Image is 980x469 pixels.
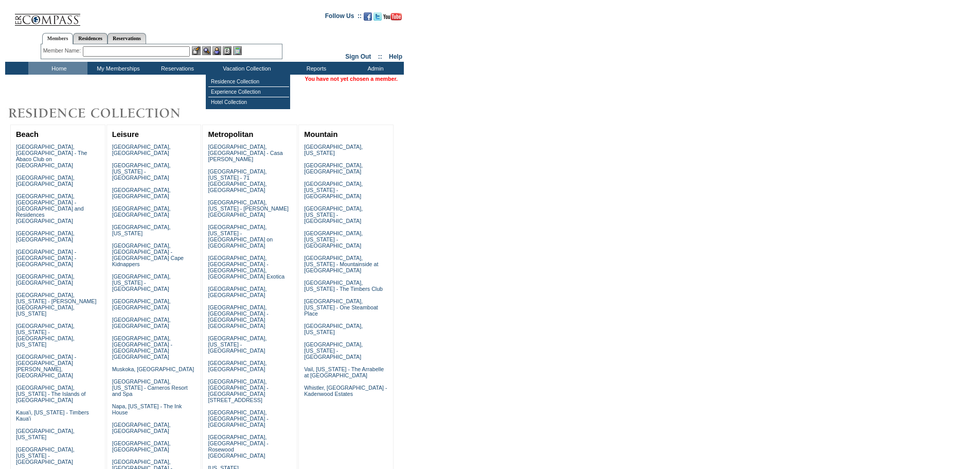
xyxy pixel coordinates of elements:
[28,62,87,75] td: Home
[304,280,383,292] a: [GEOGRAPHIC_DATA], [US_STATE] - The Timbers Club
[112,187,171,199] a: [GEOGRAPHIC_DATA], [GEOGRAPHIC_DATA]
[16,446,75,465] a: [GEOGRAPHIC_DATA], [US_STATE] - [GEOGRAPHIC_DATA]
[304,205,363,224] a: [GEOGRAPHIC_DATA], [US_STATE] - [GEOGRAPHIC_DATA]
[112,144,171,156] a: [GEOGRAPHIC_DATA], [GEOGRAPHIC_DATA]
[325,11,362,24] td: Follow Us ::
[108,33,146,44] a: Reservations
[389,53,402,60] a: Help
[304,144,363,156] a: [GEOGRAPHIC_DATA], [US_STATE]
[208,77,289,87] td: Residence Collection
[16,175,75,187] a: [GEOGRAPHIC_DATA], [GEOGRAPHIC_DATA]
[112,335,172,360] a: [GEOGRAPHIC_DATA], [GEOGRAPHIC_DATA] - [GEOGRAPHIC_DATA] [GEOGRAPHIC_DATA]
[16,230,75,242] a: [GEOGRAPHIC_DATA], [GEOGRAPHIC_DATA]
[208,144,282,162] a: [GEOGRAPHIC_DATA], [GEOGRAPHIC_DATA] - Casa [PERSON_NAME]
[112,403,182,415] a: Napa, [US_STATE] - The Ink House
[192,46,201,55] img: b_edit.gif
[233,46,242,55] img: b_calculator.gif
[16,385,86,403] a: [GEOGRAPHIC_DATA], [US_STATE] - The Islands of [GEOGRAPHIC_DATA]
[208,255,284,280] a: [GEOGRAPHIC_DATA], [GEOGRAPHIC_DATA] - [GEOGRAPHIC_DATA], [GEOGRAPHIC_DATA] Exotica
[383,15,402,22] a: Subscribe to our YouTube Channel
[208,130,253,138] a: Metropolitan
[42,33,74,44] a: Members
[364,15,372,22] a: Become our fan on Facebook
[87,62,147,75] td: My Memberships
[212,46,221,55] img: Impersonate
[208,168,266,193] a: [GEOGRAPHIC_DATA], [US_STATE] - 71 [GEOGRAPHIC_DATA], [GEOGRAPHIC_DATA]
[112,317,171,329] a: [GEOGRAPHIC_DATA], [GEOGRAPHIC_DATA]
[112,130,139,138] a: Leisure
[147,62,206,75] td: Reservations
[304,230,363,249] a: [GEOGRAPHIC_DATA], [US_STATE] - [GEOGRAPHIC_DATA]
[112,298,171,310] a: [GEOGRAPHIC_DATA], [GEOGRAPHIC_DATA]
[112,205,171,218] a: [GEOGRAPHIC_DATA], [GEOGRAPHIC_DATA]
[16,273,75,286] a: [GEOGRAPHIC_DATA], [GEOGRAPHIC_DATA]
[112,440,171,453] a: [GEOGRAPHIC_DATA], [GEOGRAPHIC_DATA]
[202,46,211,55] img: View
[223,46,231,55] img: Reservations
[208,224,273,249] a: [GEOGRAPHIC_DATA], [US_STATE] - [GEOGRAPHIC_DATA] on [GEOGRAPHIC_DATA]
[208,286,266,298] a: [GEOGRAPHIC_DATA], [GEOGRAPHIC_DATA]
[304,130,337,138] a: Mountain
[112,422,171,434] a: [GEOGRAPHIC_DATA], [GEOGRAPHIC_DATA]
[112,162,171,181] a: [GEOGRAPHIC_DATA], [US_STATE] - [GEOGRAPHIC_DATA]
[16,292,97,317] a: [GEOGRAPHIC_DATA], [US_STATE] - [PERSON_NAME][GEOGRAPHIC_DATA], [US_STATE]
[112,273,171,292] a: [GEOGRAPHIC_DATA], [US_STATE] - [GEOGRAPHIC_DATA]
[304,255,378,273] a: [GEOGRAPHIC_DATA], [US_STATE] - Mountainside at [GEOGRAPHIC_DATA]
[16,144,87,168] a: [GEOGRAPHIC_DATA], [GEOGRAPHIC_DATA] - The Abaco Club on [GEOGRAPHIC_DATA]
[345,62,404,75] td: Admin
[112,366,194,372] a: Muskoka, [GEOGRAPHIC_DATA]
[112,224,171,236] a: [GEOGRAPHIC_DATA], [US_STATE]
[304,323,363,335] a: [GEOGRAPHIC_DATA], [US_STATE]
[208,97,289,107] td: Hotel Collection
[304,181,363,199] a: [GEOGRAPHIC_DATA], [US_STATE] - [GEOGRAPHIC_DATA]
[378,53,382,60] span: ::
[208,409,268,428] a: [GEOGRAPHIC_DATA], [GEOGRAPHIC_DATA] - [GEOGRAPHIC_DATA]
[208,335,266,354] a: [GEOGRAPHIC_DATA], [US_STATE] - [GEOGRAPHIC_DATA]
[16,409,89,422] a: Kaua'i, [US_STATE] - Timbers Kaua'i
[16,354,76,378] a: [GEOGRAPHIC_DATA] - [GEOGRAPHIC_DATA][PERSON_NAME], [GEOGRAPHIC_DATA]
[286,62,345,75] td: Reports
[208,378,268,403] a: [GEOGRAPHIC_DATA], [GEOGRAPHIC_DATA] - [GEOGRAPHIC_DATA][STREET_ADDRESS]
[16,323,75,348] a: [GEOGRAPHIC_DATA], [US_STATE] - [GEOGRAPHIC_DATA], [US_STATE]
[73,33,108,44] a: Residences
[5,103,206,124] img: Destinations by Exclusive Resorts
[305,76,398,82] span: You have not yet chosen a member.
[16,193,84,224] a: [GEOGRAPHIC_DATA], [GEOGRAPHIC_DATA] - [GEOGRAPHIC_DATA] and Residences [GEOGRAPHIC_DATA]
[364,12,372,21] img: Become our fan on Facebook
[16,428,75,440] a: [GEOGRAPHIC_DATA], [US_STATE]
[373,15,382,22] a: Follow us on Twitter
[208,360,266,372] a: [GEOGRAPHIC_DATA], [GEOGRAPHIC_DATA]
[112,242,184,267] a: [GEOGRAPHIC_DATA], [GEOGRAPHIC_DATA] - [GEOGRAPHIC_DATA] Cape Kidnappers
[304,385,387,397] a: Whistler, [GEOGRAPHIC_DATA] - Kadenwood Estates
[383,13,402,21] img: Subscribe to our YouTube Channel
[304,366,384,378] a: Vail, [US_STATE] - The Arrabelle at [GEOGRAPHIC_DATA]
[304,162,363,175] a: [GEOGRAPHIC_DATA], [GEOGRAPHIC_DATA]
[345,53,371,60] a: Sign Out
[43,46,83,55] div: Member Name:
[16,130,39,138] a: Beach
[208,199,289,218] a: [GEOGRAPHIC_DATA], [US_STATE] - [PERSON_NAME][GEOGRAPHIC_DATA]
[16,249,76,267] a: [GEOGRAPHIC_DATA] - [GEOGRAPHIC_DATA] - [GEOGRAPHIC_DATA]
[208,304,268,329] a: [GEOGRAPHIC_DATA], [GEOGRAPHIC_DATA] - [GEOGRAPHIC_DATA] [GEOGRAPHIC_DATA]
[112,378,188,397] a: [GEOGRAPHIC_DATA], [US_STATE] - Carneros Resort and Spa
[208,434,268,459] a: [GEOGRAPHIC_DATA], [GEOGRAPHIC_DATA] - Rosewood [GEOGRAPHIC_DATA]
[304,341,363,360] a: [GEOGRAPHIC_DATA], [US_STATE] - [GEOGRAPHIC_DATA]
[373,12,382,21] img: Follow us on Twitter
[304,298,378,317] a: [GEOGRAPHIC_DATA], [US_STATE] - One Steamboat Place
[14,5,81,26] img: Compass Home
[208,87,289,97] td: Experience Collection
[206,62,286,75] td: Vacation Collection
